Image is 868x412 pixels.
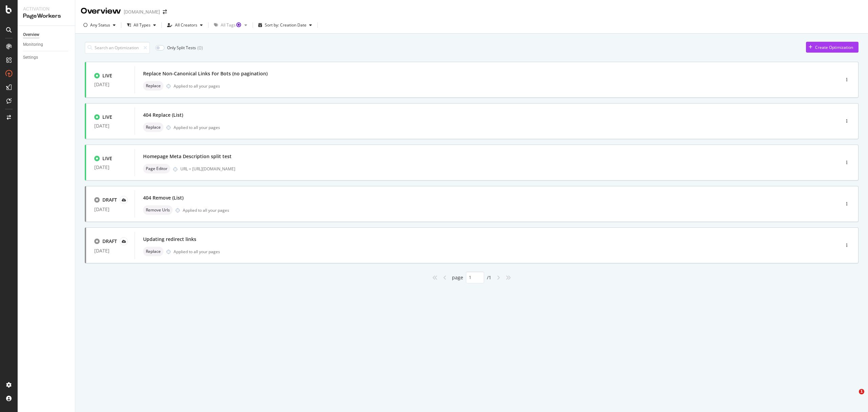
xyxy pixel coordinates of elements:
[143,153,232,160] div: Homepage Meta Description split test
[81,5,121,17] div: Overview
[815,44,853,50] div: Create Optimization
[143,236,196,243] div: Updating redirect links
[85,42,150,54] input: Search an Optimization
[102,238,117,245] div: DRAFT
[94,248,126,254] div: [DATE]
[23,12,70,20] div: PageWorkers
[94,207,126,212] div: [DATE]
[102,114,112,120] div: LIVE
[167,45,196,51] div: Only Split Tests
[146,249,161,254] span: Replace
[221,23,242,27] div: All Tags
[23,31,39,38] div: Overview
[494,272,503,283] div: angle-right
[452,271,491,283] div: page / 1
[143,70,268,77] div: Replace Non-Canonical Links For Bots (no pagination)
[164,20,205,31] button: All Creators
[23,54,38,61] div: Settings
[163,10,167,14] div: arrow-right-arrow-left
[265,23,307,27] div: Sort by: Creation Date
[806,42,859,53] button: Create Optimization
[23,54,70,61] a: Settings
[174,249,220,255] div: Applied to all your pages
[143,123,163,132] div: neutral label
[124,8,160,15] div: [DOMAIN_NAME]
[23,41,70,48] a: Monitoring
[859,389,864,394] span: 1
[440,272,449,283] div: angle-left
[146,84,161,88] span: Replace
[81,20,118,31] button: Any Status
[90,23,110,27] div: Any Status
[183,207,229,213] div: Applied to all your pages
[180,166,811,172] div: URL = [URL][DOMAIN_NAME]
[211,20,250,31] button: All TagsTooltip anchor
[430,272,440,283] div: angles-left
[143,194,183,201] div: 404 Remove (List)
[174,125,220,130] div: Applied to all your pages
[23,5,70,12] div: Activation
[197,44,203,51] div: ( 0 )
[102,72,112,79] div: LIVE
[23,41,43,48] div: Monitoring
[94,123,126,129] div: [DATE]
[146,208,170,212] span: Remove Urls
[174,83,220,89] div: Applied to all your pages
[23,31,70,38] a: Overview
[94,165,126,170] div: [DATE]
[102,196,117,203] div: DRAFT
[256,20,315,31] button: Sort by: Creation Date
[845,389,861,405] iframe: Intercom live chat
[146,167,167,171] span: Page Editor
[134,23,151,27] div: All Types
[143,164,170,173] div: neutral label
[102,155,112,162] div: LIVE
[143,112,183,118] div: 404 Replace (List)
[94,82,126,87] div: [DATE]
[175,23,197,27] div: All Creators
[503,272,514,283] div: angles-right
[143,205,173,215] div: neutral label
[143,247,163,256] div: neutral label
[146,125,161,129] span: Replace
[143,81,163,91] div: neutral label
[236,22,242,28] div: Tooltip anchor
[124,20,159,31] button: All Types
